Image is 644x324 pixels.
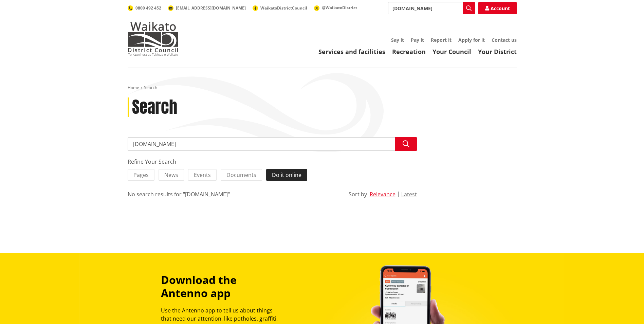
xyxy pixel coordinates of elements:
[401,191,417,197] button: Latest
[168,5,246,11] a: [EMAIL_ADDRESS][DOMAIN_NAME]
[349,190,367,198] div: Sort by
[272,171,301,179] span: Do it online
[388,2,475,14] input: Search input
[392,48,426,56] a: Recreation
[128,5,161,11] a: 0800 492 452
[478,2,517,14] a: Account
[318,48,385,56] a: Services and facilities
[128,22,179,56] img: Waikato District Council - Te Kaunihera aa Takiwaa o Waikato
[176,5,246,11] span: [EMAIL_ADDRESS][DOMAIN_NAME]
[128,137,417,151] input: Search input
[161,273,284,300] h3: Download the Antenno app
[613,295,637,320] iframe: Messenger Launcher
[164,171,178,179] span: News
[391,37,404,43] a: Say it
[135,5,161,11] span: 0800 492 452
[458,37,485,43] a: Apply for it
[144,85,157,90] span: Search
[260,5,307,11] span: WaikatoDistrictCouncil
[478,48,517,56] a: Your District
[226,171,256,179] span: Documents
[322,5,357,11] span: @WaikatoDistrict
[370,191,395,197] button: Relevance
[133,171,149,179] span: Pages
[194,171,211,179] span: Events
[128,85,517,91] nav: breadcrumb
[128,85,139,90] a: Home
[253,5,307,11] a: WaikatoDistrictCouncil
[314,5,357,11] a: @WaikatoDistrict
[431,37,452,43] a: Report it
[128,190,230,198] div: No search results for "[DOMAIN_NAME]"
[433,48,471,56] a: Your Council
[132,97,177,117] h1: Search
[411,37,424,43] a: Pay it
[492,37,517,43] a: Contact us
[128,158,417,166] div: Refine Your Search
